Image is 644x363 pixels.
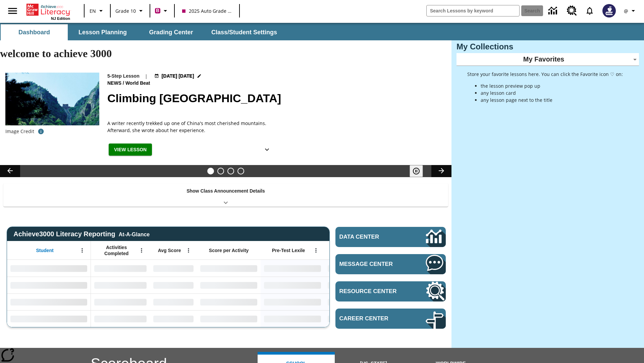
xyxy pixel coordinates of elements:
input: search field [427,5,519,16]
li: any lesson page next to the title [481,96,623,104]
button: Credit for photo and all related images: Public Domain/Charlie Fong [34,125,48,137]
a: Career Center [335,309,446,329]
div: Pause [410,165,430,177]
li: any lesson card [481,89,623,96]
span: Score per Activity [209,247,249,253]
span: @ [624,7,628,14]
li: the lesson preview pop up [481,82,623,89]
span: World Beat [125,80,152,87]
a: Data Center [335,227,446,247]
span: Pre-Test Lexile [272,247,305,253]
div: No Data, [150,277,197,293]
a: Resource Center, Will open in new tab [563,2,581,20]
p: Show Class Announcement Details [186,188,265,195]
span: Data Center [339,234,403,240]
a: Home [26,3,70,16]
a: Notifications [581,2,598,19]
div: At-A-Glance [119,230,150,238]
span: EN [90,7,96,14]
img: Avatar [602,4,616,17]
span: News [107,80,123,87]
div: No Data, [324,293,388,310]
span: Resource Center [339,288,406,295]
div: No Data, [91,277,150,293]
button: Open Menu [311,245,321,255]
span: Student [36,247,54,253]
p: Image Credit [5,128,34,135]
img: 6000 stone steps to climb Mount Tai in Chinese countryside [5,73,99,126]
div: A writer recently trekked up one of China's most cherished mountains. Afterward, she wrote about ... [107,120,275,134]
button: Pause [410,165,423,177]
button: Show Details [260,144,274,156]
div: No Data, [150,310,197,327]
span: Avg Score [158,247,181,253]
span: Activities Completed [94,244,139,256]
button: View Lesson [109,144,152,156]
div: No Data, [324,310,388,327]
button: Slide 3 Pre-release lesson [227,168,234,174]
div: Show Class Announcement Details [3,184,448,207]
p: Store your favorite lessons here. You can click the Favorite icon ♡ on: [467,71,623,78]
span: Career Center [339,315,406,322]
div: No Data, [91,260,150,277]
span: [DATE] [DATE] [162,73,194,80]
button: Grading Center [138,24,205,40]
button: Language: EN, Select a language [87,5,108,17]
div: My Favorites [457,53,639,66]
div: Home [26,2,70,21]
button: Jul 22 - Jun 30 Choose Dates [153,73,203,80]
span: NJ Edition [51,16,70,21]
a: Message Center [335,254,446,274]
div: No Data, [91,293,150,310]
span: | [145,73,148,80]
button: Grade: Grade 10, Select a grade [113,5,148,17]
button: Lesson Planning [69,24,136,40]
span: Message Center [339,261,406,268]
button: Open Menu [77,245,87,255]
span: / [123,80,124,86]
button: Boost Class color is violet red. Change class color [152,5,172,17]
span: Grade 10 [115,7,136,14]
p: 5-Step Lesson [107,73,140,80]
div: No Data, [324,260,388,277]
a: Data Center [544,2,563,20]
button: Select a new avatar [598,2,620,19]
button: Class/Student Settings [206,24,282,40]
h2: Climbing Mount Tai [107,90,443,107]
div: No Data, [150,260,197,277]
button: Lesson carousel, Next [431,165,451,177]
a: Resource Center, Will open in new tab [335,281,446,301]
button: Slide 4 Career Lesson [237,168,244,174]
div: No Data, [150,293,197,310]
button: Profile/Settings [620,5,641,17]
button: Open Menu [183,245,194,255]
div: No Data, [91,310,150,327]
span: B [156,6,159,15]
h3: My Collections [457,42,639,51]
span: Achieve3000 Literacy Reporting [13,230,150,238]
div: No Data, [324,277,388,293]
button: Slide 2 Defining Our Government's Purpose [217,168,224,174]
button: Slide 1 Climbing Mount Tai [207,168,214,174]
button: Open side menu [3,1,22,21]
button: Dashboard [1,24,68,40]
span: 2025 Auto Grade 10 [182,7,232,14]
button: Open Menu [137,245,147,255]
